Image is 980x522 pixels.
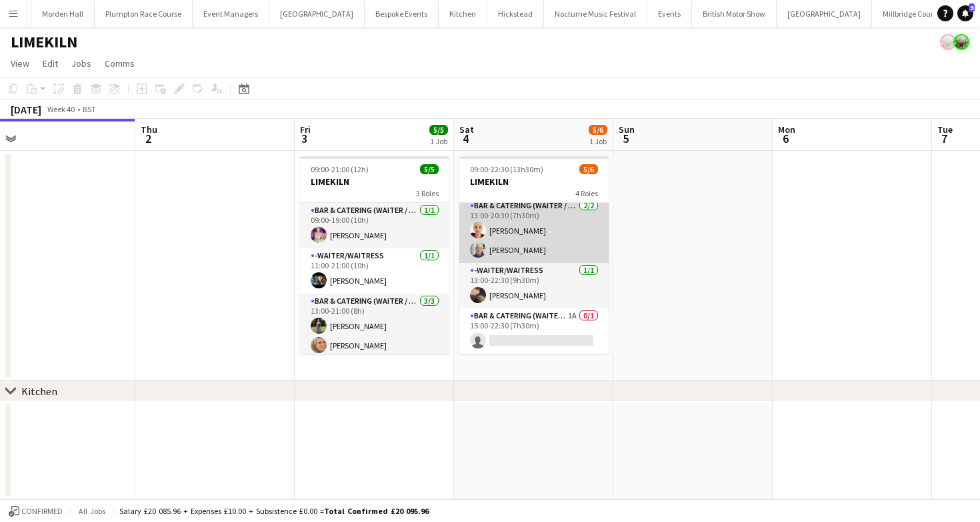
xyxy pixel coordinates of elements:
[579,164,598,174] span: 5/6
[21,384,57,398] div: Kitchen
[439,1,487,27] button: Kitchen
[872,1,947,27] button: Millbridge Court
[459,156,609,354] app-job-card: 09:00-22:30 (13h30m)5/6LIMEKILN4 Roles[PERSON_NAME][PERSON_NAME]Bar & Catering (Waiter / waitress...
[44,104,77,114] span: Week 40
[324,506,429,516] span: Total Confirmed £20 095.96
[31,1,95,27] button: Morden Hall
[119,506,429,516] div: Salary £20 085.96 + Expenses £10.00 + Subsistence £0.00 =
[298,131,311,146] span: 3
[940,34,956,50] app-user-avatar: Staffing Manager
[470,164,543,174] span: 09:00-22:30 (13h30m)
[76,506,108,516] span: All jobs
[21,507,63,516] span: Confirmed
[692,1,777,27] button: British Motor Show
[300,294,449,378] app-card-role: Bar & Catering (Waiter / waitress)3/313:00-21:00 (8h)[PERSON_NAME][PERSON_NAME]
[7,504,65,519] button: Confirmed
[311,164,369,174] span: 09:00-21:00 (12h)
[459,123,474,136] span: Sat
[459,176,609,188] h3: LIMEKILN
[575,188,598,198] span: 4 Roles
[37,55,63,72] a: Edit
[300,176,449,188] h3: LIMEKILN
[141,123,157,136] span: Thu
[459,198,609,263] app-card-role: Bar & Catering (Waiter / waitress)2/213:00-20:30 (7h30m)[PERSON_NAME][PERSON_NAME]
[544,1,647,27] button: Nocturne Music Festival
[619,123,635,136] span: Sun
[11,57,29,69] span: View
[5,55,35,72] a: View
[193,1,269,27] button: Event Managers
[269,1,365,27] button: [GEOGRAPHIC_DATA]
[778,123,795,136] span: Mon
[487,1,544,27] button: Hickstead
[776,131,795,146] span: 6
[83,104,96,114] div: BST
[43,57,58,69] span: Edit
[969,3,975,12] span: 9
[777,1,872,27] button: [GEOGRAPHIC_DATA]
[105,57,135,69] span: Comms
[300,248,449,294] app-card-role: -Waiter/Waitress1/111:00-21:00 (10h)[PERSON_NAME]
[420,164,439,174] span: 5/5
[589,136,607,146] div: 1 Job
[937,123,953,136] span: Tue
[429,125,448,135] span: 5/5
[66,55,97,72] a: Jobs
[300,156,449,354] app-job-card: 09:00-21:00 (12h)5/5LIMEKILN3 RolesBar & Catering (Waiter / waitress)1/109:00-19:00 (10h)[PERSON_...
[935,131,953,146] span: 7
[957,5,973,21] a: 9
[647,1,692,27] button: Events
[953,34,969,50] app-user-avatar: Staffing Manager
[459,263,609,308] app-card-role: -Waiter/Waitress1/113:00-22:30 (9h30m)[PERSON_NAME]
[416,188,439,198] span: 3 Roles
[617,131,635,146] span: 5
[589,125,607,135] span: 5/6
[95,1,193,27] button: Plumpton Race Course
[139,131,157,146] span: 2
[300,123,311,136] span: Fri
[11,32,77,52] h1: LIMEKILN
[365,1,439,27] button: Bespoke Events
[459,308,609,354] app-card-role: Bar & Catering (Waiter / waitress)1A0/115:00-22:30 (7h30m)
[99,55,140,72] a: Comms
[457,131,474,146] span: 4
[430,136,447,146] div: 1 Job
[300,203,449,248] app-card-role: Bar & Catering (Waiter / waitress)1/109:00-19:00 (10h)[PERSON_NAME]
[11,103,41,116] div: [DATE]
[71,57,91,69] span: Jobs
